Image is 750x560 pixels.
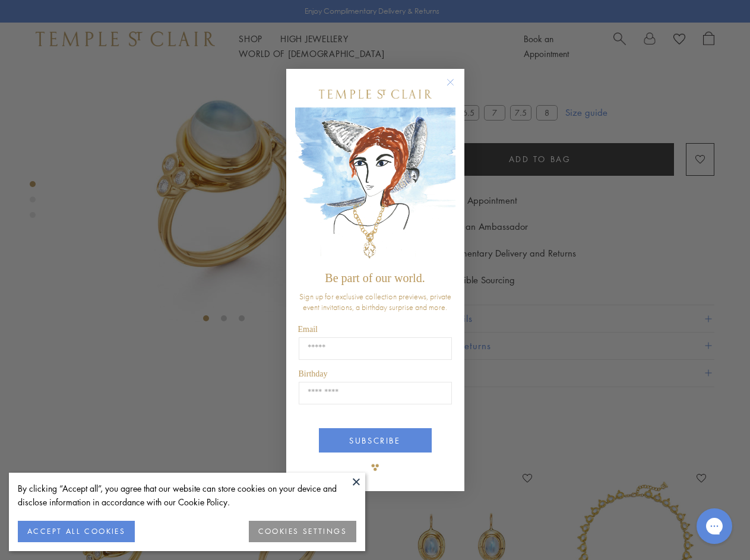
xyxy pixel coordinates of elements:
button: COOKIES SETTINGS [249,521,356,542]
button: ACCEPT ALL COOKIES [18,521,135,542]
span: Sign up for exclusive collection previews, private event invitations, a birthday surprise and more. [299,291,451,312]
span: Birthday [299,369,328,378]
iframe: Gorgias live chat messenger [691,504,738,548]
button: Close dialog [449,81,464,96]
span: Be part of our world. [325,271,425,284]
img: Temple St. Clair [319,90,432,99]
input: Email [299,337,452,360]
div: By clicking “Accept all”, you agree that our website can store cookies on your device and disclos... [18,482,356,509]
span: Email [298,325,318,334]
button: SUBSCRIBE [319,428,432,453]
img: TSC [363,455,387,479]
img: c4a9eb12-d91a-4d4a-8ee0-386386f4f338.jpeg [295,107,455,266]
